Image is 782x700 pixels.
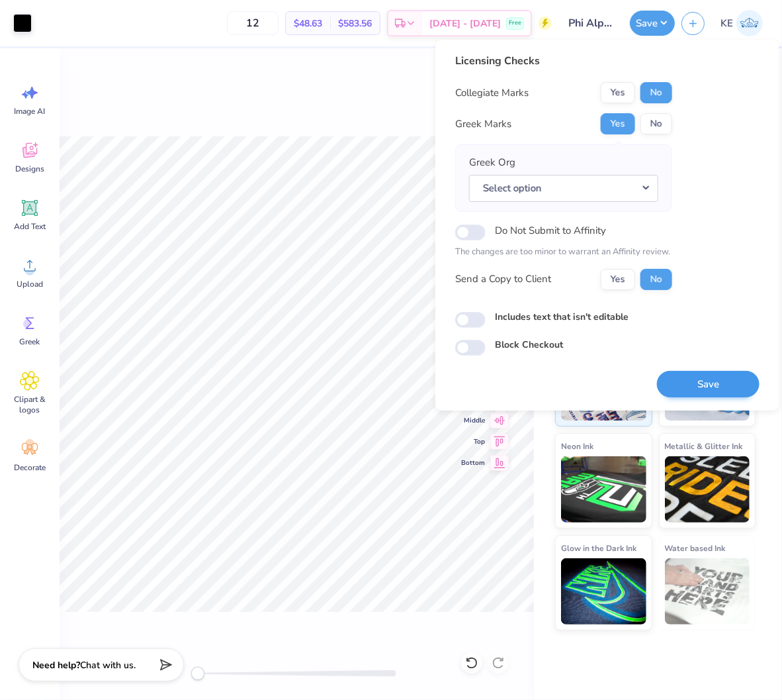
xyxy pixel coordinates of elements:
a: KE [715,10,769,36]
input: – – [227,11,279,35]
label: Do Not Submit to Affinity [495,222,606,239]
label: Greek Org [469,155,515,170]
div: Greek Marks [455,117,511,132]
button: No [640,82,672,103]
button: Yes [601,113,635,134]
img: Water based Ink [665,558,750,625]
div: Collegiate Marks [455,85,529,101]
img: Metallic & Glitter Ink [665,456,750,523]
img: Kent Everic Delos Santos [736,10,763,36]
span: KE [720,16,733,31]
span: Water based Ink [665,541,726,555]
span: Glow in the Dark Ink [561,541,636,555]
span: Middle [461,415,485,426]
span: Metallic & Glitter Ink [665,439,743,453]
strong: Need help? [32,659,80,672]
button: Select option [469,175,658,202]
input: Untitled Design [558,10,623,36]
label: Block Checkout [495,338,563,352]
button: Save [630,11,675,36]
button: Yes [601,269,635,290]
div: Send a Copy to Client [455,272,551,287]
img: Glow in the Dark Ink [561,558,646,625]
span: Free [509,19,521,28]
div: Accessibility label [191,667,204,680]
span: Designs [15,164,44,174]
span: Top [461,436,485,447]
button: Save [657,371,760,398]
span: Decorate [14,462,46,473]
span: Bottom [461,458,485,468]
p: The changes are too minor to warrant an Affinity review. [455,246,672,259]
span: Upload [17,279,43,289]
span: $583.56 [338,17,372,30]
img: Neon Ink [561,456,646,523]
label: Includes text that isn't editable [495,310,629,324]
div: Licensing Checks [455,53,672,69]
button: No [640,269,672,290]
span: [DATE] - [DATE] [429,17,501,30]
span: $48.63 [294,17,322,30]
span: Neon Ink [561,439,593,453]
button: No [640,113,672,134]
span: Chat with us. [80,659,136,672]
button: Yes [601,82,635,103]
span: Greek [20,336,40,347]
span: Add Text [14,221,46,232]
span: Clipart & logos [8,394,52,415]
span: Image AI [15,106,46,117]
